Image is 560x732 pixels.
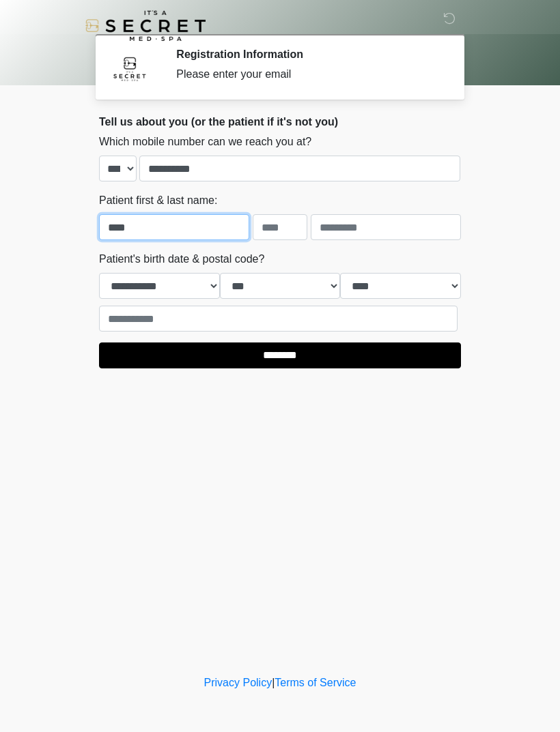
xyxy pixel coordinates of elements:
[176,48,440,61] h2: Registration Information
[99,192,217,209] label: Patient first & last name:
[204,677,272,688] a: Privacy Policy
[109,48,150,89] img: Agent Avatar
[99,115,461,128] h2: Tell us about you (or the patient if it's not you)
[275,677,356,688] a: Terms of Service
[176,66,440,83] div: Please enter your email
[99,134,311,150] label: Which mobile number can we reach you at?
[85,10,206,41] img: It's A Secret Med Spa Logo
[272,677,275,688] a: |
[99,251,264,267] label: Patient's birth date & postal code?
